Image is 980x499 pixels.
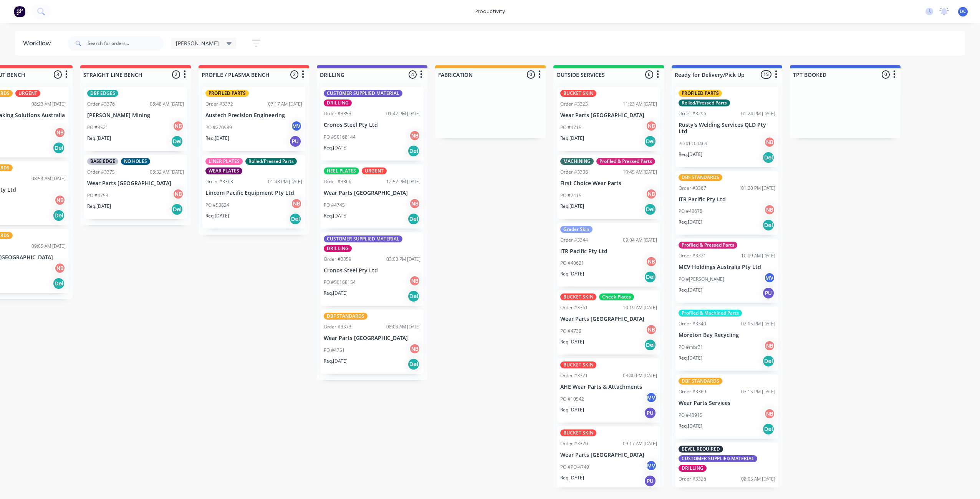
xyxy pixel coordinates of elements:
[324,212,348,219] p: Req. [DATE]
[675,87,778,167] div: PROFILED PARTSRolled/Pressed PartsOrder #329601:24 PM [DATE]Rusty's Welding Services QLD Pty LtdP...
[560,192,581,199] p: PO #7415
[245,158,297,165] div: Rolled/Pressed Parts
[172,120,184,132] div: NB
[679,208,702,215] p: PO #40678
[205,202,229,209] p: PO #53824
[764,204,775,216] div: NB
[409,275,420,287] div: NB
[679,355,702,361] p: Req. [DATE]
[679,388,706,395] div: Order #3369
[679,140,707,147] p: PO #PO-0469
[557,426,660,491] div: BUCKET SKINOrder #337009:17 AM [DATE]Wear Parts [GEOGRAPHIC_DATA]PO #PO-4749MVReq.[DATE]PU
[409,343,420,355] div: NB
[386,256,420,263] div: 03:03 PM [DATE]
[291,120,302,132] div: MV
[679,487,775,494] p: Cronos Steel Pty Ltd
[741,252,775,259] div: 10:09 AM [DATE]
[560,293,596,300] div: BUCKET SKIN
[560,237,588,244] div: Order #3344
[741,320,775,327] div: 02:05 PM [DATE]
[679,423,702,429] p: Req. [DATE]
[623,372,657,379] div: 03:40 PM [DATE]
[675,171,778,235] div: DBF STANDARDSOrder #336701:20 PM [DATE]ITR Pacific Pty LtdPO #40678NBReq.[DATE]Del
[560,440,588,447] div: Order #3370
[23,39,55,48] div: Workflow
[646,392,657,403] div: MV
[557,87,660,151] div: BUCKET SKINOrder #332311:23 AM [DATE]Wear Parts [GEOGRAPHIC_DATA]PO #4715NBReq.[DATE]Del
[560,429,596,436] div: BUCKET SKIN
[623,169,657,176] div: 10:45 AM [DATE]
[679,412,702,419] p: PO #40915
[176,39,219,47] span: [PERSON_NAME]
[202,155,305,229] div: LINER PLATESRolled/Pressed PartsWEAR PLATESOrder #336801:48 PM [DATE]Lincom Pacific Equipment Pty...
[623,440,657,447] div: 09:17 AM [DATE]
[205,112,302,119] p: Austech Precision Engineering
[289,213,301,225] div: Del
[324,110,351,117] div: Order #3353
[560,124,581,131] p: PO #4715
[679,476,706,482] div: Order #3326
[171,203,183,216] div: Del
[762,151,775,164] div: Del
[560,452,657,458] p: Wear Parts [GEOGRAPHIC_DATA]
[560,112,657,119] p: Wear Parts [GEOGRAPHIC_DATA]
[205,124,232,131] p: PO #270989
[88,36,164,51] input: Search for orders...
[14,6,25,17] img: Factory
[679,252,706,259] div: Order #3321
[560,90,596,97] div: BUCKET SKIN
[741,476,775,482] div: 08:05 AM [DATE]
[172,188,184,200] div: NB
[324,178,351,185] div: Order #3366
[87,192,108,199] p: PO #4753
[321,310,424,374] div: DBF STANDARDSOrder #337308:03 AM [DATE]Wear Parts [GEOGRAPHIC_DATA]PO #4751NBReq.[DATE]Del
[202,87,305,151] div: PROFILED PARTSOrder #337207:17 AM [DATE]Austech Precision EngineeringPO #270989MVReq.[DATE]PU
[560,135,584,142] p: Req. [DATE]
[623,101,657,108] div: 11:23 AM [DATE]
[764,136,775,148] div: NB
[623,237,657,244] div: 09:04 AM [DATE]
[560,101,588,108] div: Order #3323
[87,203,111,210] p: Req. [DATE]
[560,396,584,403] p: PO #10542
[679,455,757,462] div: CUSTOMER SUPPLIED MATERIAL
[679,446,723,453] div: BEVEL REQUIRED
[679,219,702,225] p: Req. [DATE]
[31,175,66,182] div: 08:54 AM [DATE]
[560,474,584,481] p: Req. [DATE]
[324,144,348,151] p: Req. [DATE]
[960,8,966,15] span: DC
[205,190,302,196] p: Lincom Pacific Equipment Pty Ltd
[87,135,111,142] p: Req. [DATE]
[560,372,588,379] div: Order #3371
[644,339,656,351] div: Del
[560,260,584,267] p: PO #40621
[679,320,706,327] div: Order #3340
[324,202,345,209] p: PO #4745
[679,151,702,158] p: Req. [DATE]
[53,277,65,290] div: Del
[407,145,420,157] div: Del
[87,90,118,97] div: DBF EDGES
[84,155,187,219] div: BASE EDGENO HOLESOrder #337508:32 AM [DATE]Wear Parts [GEOGRAPHIC_DATA]PO #4753NBReq.[DATE]Del
[764,408,775,419] div: NB
[324,347,345,354] p: PO #4751
[15,90,40,97] div: URGENT
[324,335,420,342] p: Wear Parts [GEOGRAPHIC_DATA]
[679,174,722,181] div: DBF STANDARDS
[205,178,233,185] div: Order #3368
[84,87,187,151] div: DBF EDGESOrder #337608:48 AM [DATE][PERSON_NAME] MiningPO #3521NBReq.[DATE]Del
[205,90,249,97] div: PROFILED PARTS
[205,158,243,165] div: LINER PLATES
[679,264,775,270] p: MCV Holdings Australia Pty Ltd
[679,287,702,293] p: Req. [DATE]
[324,90,402,97] div: CUSTOMER SUPPLIED MATERIAL
[409,130,420,141] div: NB
[560,270,584,277] p: Req. [DATE]
[291,198,302,209] div: NB
[53,209,65,222] div: Del
[324,358,348,365] p: Req. [DATE]
[205,167,242,174] div: WEAR PLATES
[324,279,356,286] p: PO #50168154
[646,188,657,200] div: NB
